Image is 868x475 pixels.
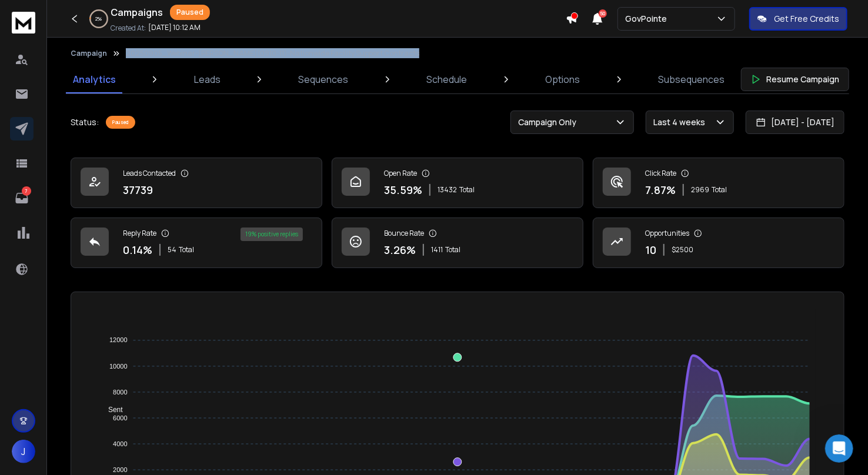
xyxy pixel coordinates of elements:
[98,396,138,404] span: Messages
[71,158,322,208] a: Leads Contacted37739
[749,7,847,31] button: Get Free Credits
[445,245,460,255] span: Total
[518,116,581,128] p: Campaign Only
[109,363,128,370] tspan: 10000
[123,229,156,238] p: Reply Rate
[113,440,127,447] tspan: 4000
[186,396,205,404] span: Help
[78,366,156,413] button: Messages
[24,247,197,272] div: Optimizing Warmup Settings in ReachInbox
[384,242,416,258] p: 3.26 %
[746,111,844,134] button: [DATE] - [DATE]
[332,158,583,208] a: Open Rate35.59%13432Total
[123,242,152,258] p: 0.14 %
[113,466,127,473] tspan: 2000
[384,182,422,198] p: 35.59 %
[148,23,201,32] p: [DATE] 10:12 AM
[71,116,99,128] p: Status:
[17,276,218,310] div: Navigating Advanced Campaign Options in ReachInbox
[17,242,218,276] div: Optimizing Warmup Settings in ReachInbox
[241,228,303,241] div: 19 % positive replies
[599,9,607,18] span: 50
[426,72,467,86] p: Schedule
[17,357,218,403] div: Seamlessly Integrate Your Campaigns with Airtable Using ReachInbox and [DOMAIN_NAME]
[168,245,176,255] span: 54
[24,83,212,103] p: Hi [PERSON_NAME]
[712,185,727,195] span: Total
[299,72,349,86] p: Sequences
[96,15,102,22] p: 2 %
[645,182,676,198] p: 7.87 %
[593,218,844,268] a: Opportunities10$2500
[384,169,417,178] p: Open Rate
[12,158,223,203] div: Send us a messageWe'll be back online [DATE]
[24,362,197,399] div: Seamlessly Integrate Your Campaigns with Airtable Using ReachInbox and [DOMAIN_NAME]
[332,218,583,268] a: Bounce Rate3.26%1411Total
[538,65,587,93] a: Options
[24,315,197,352] div: Configuring SMTP Settings for Microsoft Account Purchased Directly from Microsoft
[24,25,102,39] img: logo
[419,65,474,93] a: Schedule
[24,103,212,143] p: How can we assist you [DATE]?
[194,72,221,86] p: Leads
[99,406,123,414] span: Sent
[645,229,689,238] p: Opportunities
[384,229,424,238] p: Bounce Rate
[12,440,35,463] button: J
[71,49,107,58] button: Campaign
[292,65,356,93] a: Sequences
[24,220,95,232] span: Search for help
[73,72,116,86] p: Analytics
[17,310,218,357] div: Configuring SMTP Settings for Microsoft Account Purchased Directly from Microsoft
[71,218,322,268] a: Reply Rate0.14%54Total19% positive replies
[126,49,419,58] p: 20250905_Webinar-[PERSON_NAME](0910-11)-Nationwide Facility Support Contracts
[111,5,163,19] h1: Campaigns
[109,337,128,344] tspan: 12000
[653,116,710,128] p: Last 4 weeks
[24,281,197,306] div: Navigating Advanced Campaign Options in ReachInbox
[113,389,127,396] tspan: 8000
[593,158,844,208] a: Click Rate7.87%2969Total
[825,434,853,463] iframe: Intercom live chat
[170,5,210,20] div: Paused
[123,182,153,198] p: 37739
[645,169,676,178] p: Click Rate
[66,65,123,93] a: Analytics
[26,396,52,404] span: Home
[774,13,839,25] p: Get Free Credits
[113,414,127,422] tspan: 6000
[17,214,218,237] button: Search for help
[625,13,672,25] p: GovPointe
[22,186,31,196] p: 7
[202,19,223,40] div: Close
[148,19,172,42] img: Profile image for Lakshita
[691,185,709,195] span: 2969
[24,180,196,193] div: We'll be back online [DATE]
[179,245,194,255] span: Total
[438,185,457,195] span: 13432
[126,19,149,42] img: Profile image for Rohan
[12,12,35,34] img: logo
[24,168,196,180] div: Send us a message
[672,245,693,255] p: $ 2500
[187,65,228,93] a: Leads
[645,242,656,258] p: 10
[111,24,146,33] p: Created At:
[123,169,176,178] p: Leads Contacted
[157,366,235,413] button: Help
[741,68,849,91] button: Resume Campaign
[431,245,443,255] span: 1411
[171,19,194,42] img: Profile image for Raj
[10,186,34,210] a: 7
[106,116,135,129] div: Paused
[658,72,725,86] p: Subsequences
[459,185,475,195] span: Total
[545,72,580,86] p: Options
[651,65,732,93] a: Subsequences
